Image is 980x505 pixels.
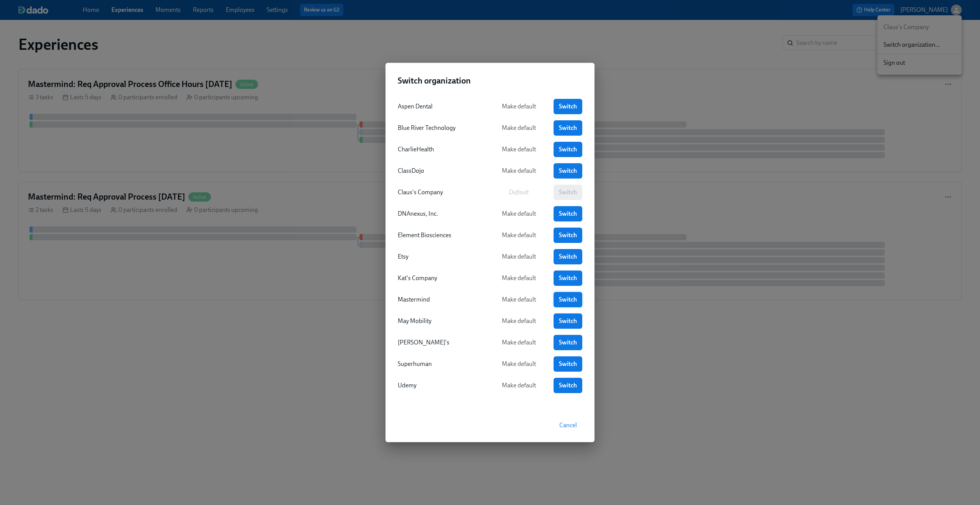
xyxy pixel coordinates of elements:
[554,313,582,329] a: Switch
[495,360,542,368] span: Make default
[559,317,577,325] span: Switch
[490,120,547,136] button: Make default
[490,335,547,350] button: Make default
[495,317,542,325] span: Make default
[554,271,582,286] a: Switch
[559,360,577,368] span: Switch
[490,163,547,179] button: Make default
[398,145,484,154] div: CharlieHealth
[490,206,547,221] button: Make default
[559,253,577,261] span: Switch
[490,378,547,393] button: Make default
[495,296,542,303] span: Make default
[495,253,542,261] span: Make default
[559,146,577,153] span: Switch
[559,421,577,429] span: Cancel
[398,295,484,304] div: Mastermind
[490,271,547,286] button: Make default
[495,146,542,153] span: Make default
[495,103,542,110] span: Make default
[398,75,582,87] h2: Switch organization
[398,231,484,239] div: Element Biosciences
[495,274,542,282] span: Make default
[490,228,547,243] button: Make default
[554,228,582,243] a: Switch
[490,313,547,329] button: Make default
[554,356,582,372] a: Switch
[554,418,582,433] button: Cancel
[490,356,547,372] button: Make default
[398,167,484,175] div: ClassDojo
[559,210,577,218] span: Switch
[554,142,582,157] a: Switch
[554,249,582,264] a: Switch
[495,210,542,218] span: Make default
[554,292,582,307] a: Switch
[490,249,547,264] button: Make default
[398,274,484,282] div: Kat's Company
[559,231,577,239] span: Switch
[554,378,582,393] a: Switch
[398,102,484,111] div: Aspen Dental
[554,335,582,350] a: Switch
[559,382,577,389] span: Switch
[490,142,547,157] button: Make default
[559,124,577,132] span: Switch
[495,231,542,239] span: Make default
[495,124,542,132] span: Make default
[554,206,582,221] a: Switch
[559,274,577,282] span: Switch
[490,99,547,114] button: Make default
[559,167,577,175] span: Switch
[495,382,542,389] span: Make default
[559,339,577,346] span: Switch
[398,317,484,325] div: May Mobility
[398,381,484,390] div: Udemy
[398,210,484,218] div: DNAnexus, Inc.
[490,292,547,307] button: Make default
[495,339,542,346] span: Make default
[554,99,582,114] a: Switch
[398,188,484,197] div: Claus's Company
[495,167,542,175] span: Make default
[398,252,484,261] div: Etsy
[554,163,582,179] a: Switch
[398,338,484,347] div: [PERSON_NAME]'s
[554,120,582,136] a: Switch
[398,360,484,368] div: Superhuman
[398,124,484,132] div: Blue River Technology
[559,296,577,303] span: Switch
[559,103,577,110] span: Switch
